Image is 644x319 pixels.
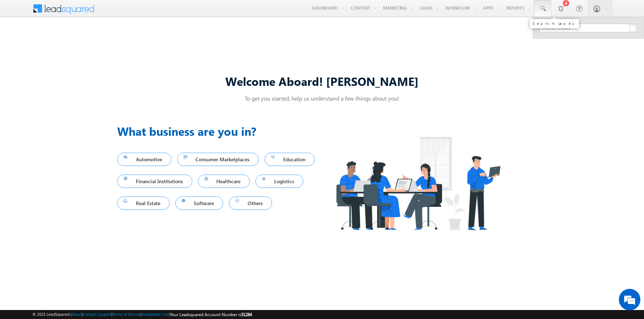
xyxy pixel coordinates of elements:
img: Industry.png [322,122,514,244]
input: Search Leads [540,24,637,32]
span: Consumer Marketplaces [184,154,253,164]
span: Healthcare [204,176,244,186]
a: Acceptable Use [142,312,169,316]
span: Logistics [262,176,297,186]
div: Chat with us now [37,38,121,47]
span: Your Leadsquared Account Number is [170,312,252,317]
div: Welcome Aboard! [PERSON_NAME] [117,73,527,89]
div: Search Leads [533,21,576,26]
a: Contact Support [83,312,111,316]
p: To get you started, help us understand a few things about you! [117,94,527,102]
span: Real Estate [124,198,163,208]
a: About [72,312,82,316]
span: Others [235,198,266,208]
span: 51284 [241,312,252,317]
img: d_60004797649_company_0_60004797649 [12,38,30,47]
span: © 2025 LeadSquared | | | | | [32,311,252,318]
span: Financial Institutions [124,176,186,186]
em: Start Chat [98,221,130,231]
span: Software [182,198,217,208]
h3: What business are you in? [117,122,322,140]
a: Terms of Service [112,312,141,316]
span: Automotive [124,154,165,164]
div: Minimize live chat window [118,4,135,21]
span: Education [271,154,308,164]
textarea: Type your message and hit 'Enter' [9,66,131,215]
